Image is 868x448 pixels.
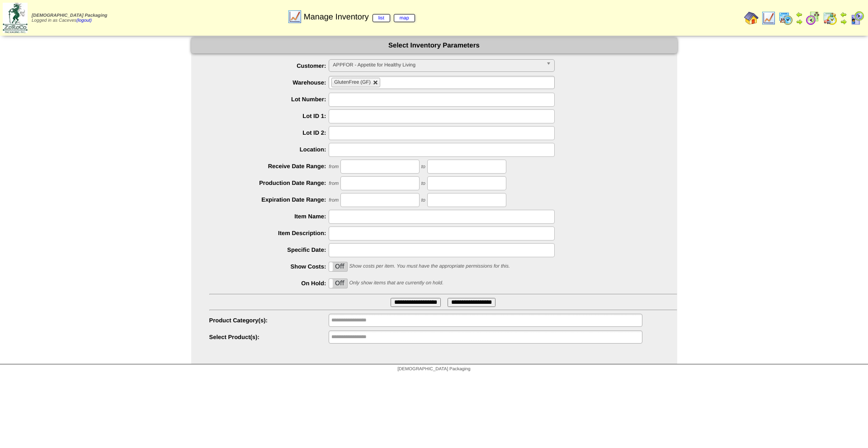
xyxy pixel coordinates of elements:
[333,60,542,71] span: APPFOR - Appetite for Healthy Living
[334,80,371,85] span: GlutenFree (GF)
[209,213,329,220] label: Item Name:
[397,367,470,372] span: [DEMOGRAPHIC_DATA] Packaging
[209,113,329,119] label: Lot ID 1:
[191,38,677,53] div: Select Inventory Parameters
[840,18,847,25] img: arrowright.gif
[421,198,425,203] span: to
[209,246,329,253] label: Specific Date:
[421,164,425,170] span: to
[209,230,329,236] label: Item Description:
[209,317,329,324] label: Product Category(s):
[778,11,793,25] img: calendarprod.gif
[329,279,347,288] label: Off
[796,11,803,18] img: arrowleft.gif
[850,11,864,25] img: calendarcustomer.gif
[209,179,329,186] label: Production Date Range:
[76,18,92,23] a: (logout)
[349,280,443,286] span: Only show items that are currently on hold.
[209,146,329,153] label: Location:
[349,264,510,269] span: Show costs per item. You must have the appropriate permissions for this.
[329,262,348,272] div: OnOff
[840,11,847,18] img: arrowleft.gif
[32,13,107,23] span: Logged in as Caceves
[288,9,302,24] img: line_graph.gif
[823,11,837,25] img: calendarinout.gif
[744,11,759,25] img: home.gif
[796,18,803,25] img: arrowright.gif
[373,14,390,22] a: list
[329,181,339,186] span: from
[209,334,329,340] label: Select Product(s):
[394,14,415,22] a: map
[329,198,339,203] span: from
[329,262,347,271] label: Off
[209,163,329,170] label: Receive Date Range:
[304,12,415,22] span: Manage Inventory
[209,129,329,136] label: Lot ID 2:
[761,11,776,25] img: line_graph.gif
[806,11,820,25] img: calendarblend.gif
[32,13,107,18] span: [DEMOGRAPHIC_DATA] Packaging
[421,181,425,186] span: to
[329,278,348,288] div: OnOff
[3,3,28,33] img: zoroco-logo-small.webp
[209,62,329,69] label: Customer:
[209,263,329,270] label: Show Costs:
[209,79,329,86] label: Warehouse:
[329,164,339,170] span: from
[209,196,329,203] label: Expiration Date Range:
[209,280,329,287] label: On Hold:
[209,96,329,103] label: Lot Number:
